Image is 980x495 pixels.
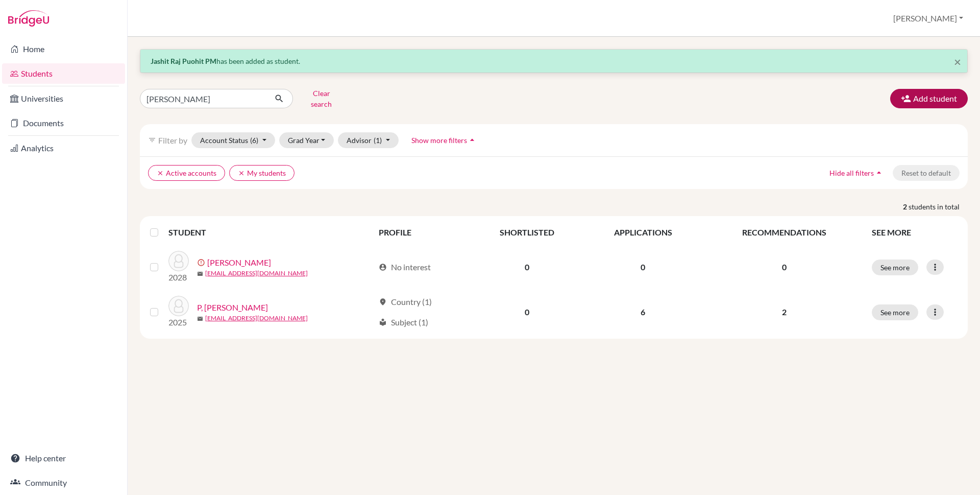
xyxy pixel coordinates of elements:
[709,261,860,273] p: 0
[872,304,918,320] button: See more
[197,271,203,277] span: mail
[954,56,961,68] button: Close
[205,314,308,323] a: [EMAIL_ADDRESS][DOMAIN_NAME]
[197,301,268,314] a: P, [PERSON_NAME]
[373,220,471,245] th: PROFILE
[703,220,866,245] th: RECOMMENDATIONS
[293,85,350,112] button: Clear search
[471,245,583,290] td: 0
[379,298,387,306] span: location_on
[379,261,431,273] div: No interest
[197,316,203,322] span: mail
[151,56,957,66] p: has been added as student.
[411,136,467,145] span: Show more filters
[205,269,308,278] a: [EMAIL_ADDRESS][DOMAIN_NAME]
[2,473,125,493] a: Community
[338,132,399,148] button: Advisor(1)
[168,316,189,328] p: 2025
[379,296,432,308] div: Country (1)
[903,201,909,212] strong: 2
[874,168,884,178] i: arrow_drop_up
[2,88,125,109] a: Universities
[829,169,874,177] span: Hide all filters
[893,165,960,181] button: Reset to default
[238,170,245,177] i: clear
[709,306,860,318] p: 2
[151,57,216,65] strong: Jashit Raj Puohit PM
[168,271,189,284] p: 2028
[821,165,893,181] button: Hide all filtersarrow_drop_up
[2,63,125,84] a: Students
[168,251,189,271] img: Gopinath, Sidharth
[168,296,189,316] img: P, Sidharth
[250,136,258,145] span: (6)
[148,136,156,144] i: filter_list
[889,9,968,28] button: [PERSON_NAME]
[140,89,266,108] input: Find student by name...
[207,256,271,269] a: [PERSON_NAME]
[471,290,583,335] td: 0
[374,136,382,145] span: (1)
[158,135,187,145] span: Filter by
[890,89,968,108] button: Add student
[191,132,275,148] button: Account Status(6)
[157,170,164,177] i: clear
[379,316,428,328] div: Subject (1)
[2,113,125,133] a: Documents
[2,39,125,59] a: Home
[467,135,477,145] i: arrow_drop_up
[148,165,225,181] button: clearActive accounts
[229,165,295,181] button: clearMy students
[168,220,373,245] th: STUDENT
[583,220,702,245] th: APPLICATIONS
[866,220,964,245] th: SEE MORE
[8,10,49,27] img: Bridge-U
[2,138,125,158] a: Analytics
[2,448,125,468] a: Help center
[197,258,207,267] span: error_outline
[279,132,334,148] button: Grad Year
[872,260,918,275] button: See more
[403,132,486,148] button: Show more filtersarrow_drop_up
[954,54,961,69] span: ×
[379,263,387,271] span: account_circle
[379,318,387,326] span: local_library
[909,201,968,212] span: students in total
[583,245,702,290] td: 0
[471,220,583,245] th: SHORTLISTED
[583,290,702,335] td: 6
